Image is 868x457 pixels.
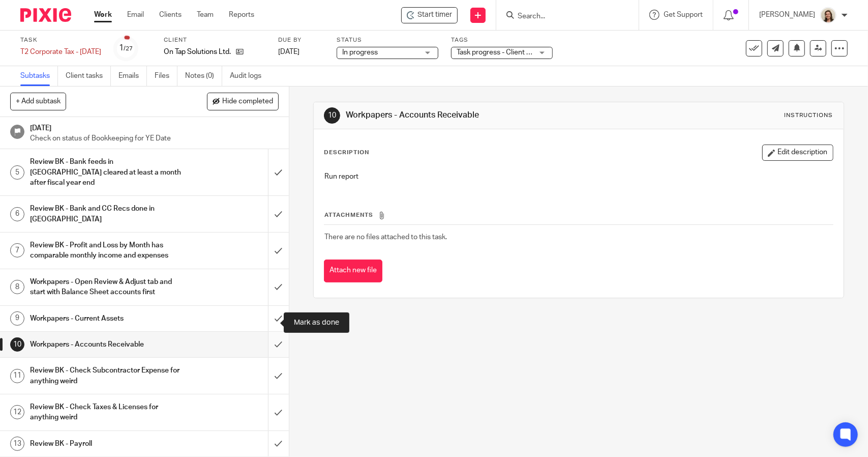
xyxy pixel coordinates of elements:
[324,260,382,282] button: Attach new file
[30,238,182,264] h1: Review BK - Profit and Loss by Month has comparable monthly income and expenses
[30,436,182,451] h1: Review BK - Payroll
[762,145,833,161] button: Edit description
[185,66,222,86] a: Notes (0)
[759,10,815,20] p: [PERSON_NAME]
[20,8,71,22] img: Pixie
[324,234,447,241] span: There are no files attached to this task.
[30,133,279,144] p: Check on status of Bookkeeping for YE Date
[10,165,24,180] div: 5
[30,154,182,190] h1: Review BK - Bank feeds in [GEOGRAPHIC_DATA] cleared at least a month after fiscal year end
[159,10,182,20] a: Clients
[10,243,24,258] div: 7
[10,337,24,352] div: 10
[820,7,836,23] img: Morgan.JPG
[785,111,833,120] div: Instructions
[324,172,832,182] p: Run report
[66,66,111,86] a: Client tasks
[10,405,24,419] div: 12
[207,93,279,110] button: Hide completed
[197,10,214,20] a: Team
[230,66,269,86] a: Audit logs
[30,311,182,326] h1: Workpapers - Current Assets
[278,48,300,55] span: [DATE]
[278,36,324,44] label: Due by
[30,274,182,300] h1: Workpapers - Open Review & Adjust tab and start with Balance Sheet accounts first
[10,311,24,326] div: 9
[10,280,24,294] div: 8
[127,10,144,20] a: Email
[30,201,182,227] h1: Review BK - Bank and CC Recs done in [GEOGRAPHIC_DATA]
[324,149,369,157] p: Description
[342,49,378,56] span: In progress
[20,47,101,57] div: T2 Corporate Tax - June 2025
[20,47,101,57] div: T2 Corporate Tax - [DATE]
[417,10,452,20] span: Start timer
[337,36,438,44] label: Status
[517,12,608,21] input: Search
[164,47,231,57] p: On Tap Solutions Ltd.
[10,369,24,383] div: 11
[10,207,24,221] div: 6
[222,98,273,106] span: Hide completed
[30,399,182,425] h1: Review BK - Check Taxes & Licenses for anything weird
[118,66,147,86] a: Emails
[20,66,58,86] a: Subtasks
[124,46,133,51] small: /27
[20,36,101,44] label: Task
[457,49,597,56] span: Task progress - Client response received + 1
[346,110,601,121] h1: Workpapers - Accounts Receivable
[155,66,177,86] a: Files
[324,212,373,218] span: Attachments
[30,337,182,352] h1: Workpapers - Accounts Receivable
[164,36,265,44] label: Client
[10,93,66,110] button: + Add subtask
[451,36,553,44] label: Tags
[10,437,24,451] div: 13
[94,10,112,20] a: Work
[664,11,703,18] span: Get Support
[30,121,279,133] h1: [DATE]
[401,7,458,23] div: On Tap Solutions Ltd. - T2 Corporate Tax - June 2025
[229,10,254,20] a: Reports
[119,42,133,54] div: 1
[30,363,182,389] h1: Review BK - Check Subcontractor Expense for anything weird
[324,107,340,124] div: 10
